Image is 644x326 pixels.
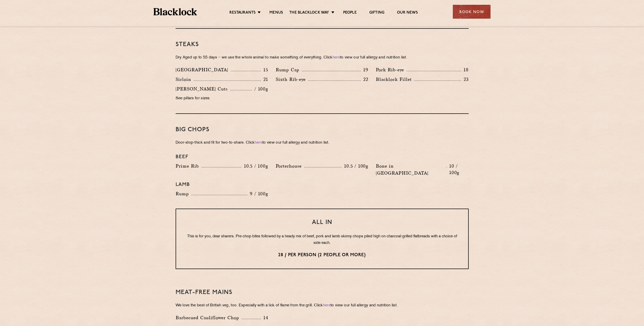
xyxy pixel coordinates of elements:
h3: Big Chops [176,126,469,133]
h4: Beef [176,154,469,160]
a: here [333,56,340,59]
a: Menus [269,10,283,16]
h4: Lamb [176,182,469,188]
p: Bone in [GEOGRAPHIC_DATA] [376,162,446,177]
a: People [343,10,357,16]
a: here [255,141,262,145]
p: 28 / per person (2 people or more) [186,252,458,258]
p: Blacklock Fillet [376,76,414,83]
h3: Steaks [176,41,469,48]
p: 10.5 / 100g [242,163,268,169]
p: This is for you, dear sharers. Pre-chop bites followed by a heady mix of beef, pork and lamb skin... [186,233,458,246]
div: Book Now [453,5,491,19]
p: 10 / 100g [447,163,469,176]
p: Sixth Rib-eye [276,76,308,83]
p: / 100g [252,86,268,92]
p: Dry Aged up to 55 days − we use the whole animal to make something of everything. Click to view o... [176,54,469,61]
p: 22 [361,76,368,83]
p: 14 [261,314,268,321]
p: Barbecued Cauliflower Chop [176,314,242,321]
img: BL_Textured_Logo-footer-cropped.svg [153,8,197,15]
p: 18 [461,67,469,73]
p: [PERSON_NAME] Cuts [176,85,230,92]
p: 21 [261,76,268,83]
p: 19 [361,67,368,73]
p: 15 [261,67,268,73]
p: 9 / 100g [247,190,268,197]
a: The Blacklock Way [289,10,329,16]
p: Pork Rib-eye [376,66,407,73]
p: Door-stop-thick and fit for two-to-share. Click to view our full allergy and nutrition list. [176,139,469,146]
p: Rump Cap [276,66,302,73]
a: Our News [397,10,418,16]
p: We love the best of British veg, too. Especially with a lick of flame from the grill. Click to vi... [176,302,469,309]
p: Sirloin [176,76,194,83]
p: Prime Rib [176,162,202,170]
p: Porterhouse [276,162,304,170]
p: See pillars for sizes [176,95,268,102]
p: [GEOGRAPHIC_DATA] [176,66,231,73]
a: here [323,304,331,307]
p: 23 [461,76,469,83]
p: Rump [176,190,191,197]
h3: Meat-Free mains [176,289,469,296]
h3: All In [186,219,458,226]
a: Gifting [369,10,384,16]
p: 10.5 / 100g [342,163,368,169]
a: Restaurants [229,10,256,16]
